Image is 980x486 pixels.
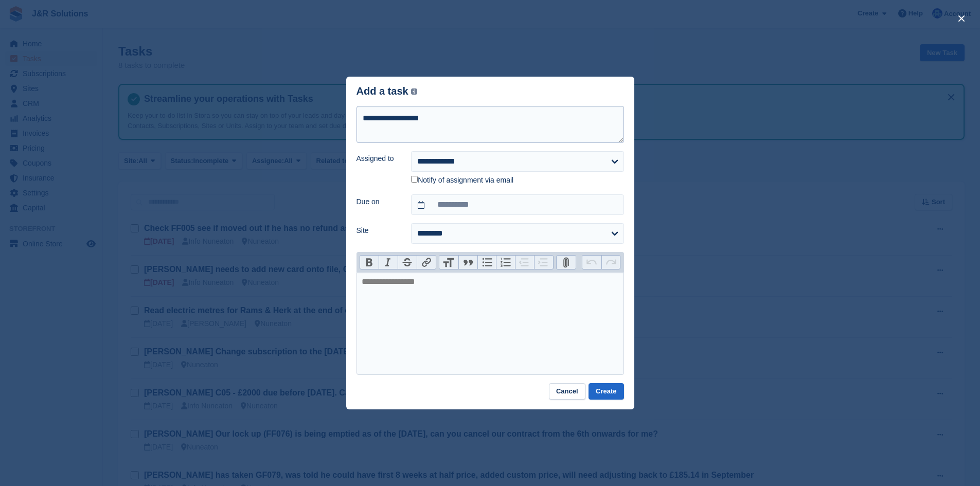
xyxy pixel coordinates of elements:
button: Numbers [496,256,515,269]
button: Link [417,256,436,269]
button: Cancel [549,383,585,400]
button: Attach Files [557,256,576,269]
button: Undo [582,256,601,269]
button: Create [589,383,623,400]
button: Redo [601,256,620,269]
label: Notify of assignment via email [411,176,513,185]
label: Assigned to [357,153,399,164]
input: Notify of assignment via email [411,176,418,183]
div: Add a task [357,85,418,97]
button: Strikethrough [398,256,417,269]
button: close [953,10,970,27]
img: icon-info-grey-7440780725fd019a000dd9b08b2336e03edf1995a4989e88bcd33f0948082b44.svg [411,88,417,95]
button: Decrease Level [515,256,534,269]
button: Increase Level [534,256,553,269]
label: Due on [357,196,399,207]
label: Site [357,225,399,236]
button: Italic [379,256,398,269]
button: Quote [458,256,477,269]
button: Bullets [477,256,496,269]
button: Bold [360,256,379,269]
button: Heading [439,256,458,269]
